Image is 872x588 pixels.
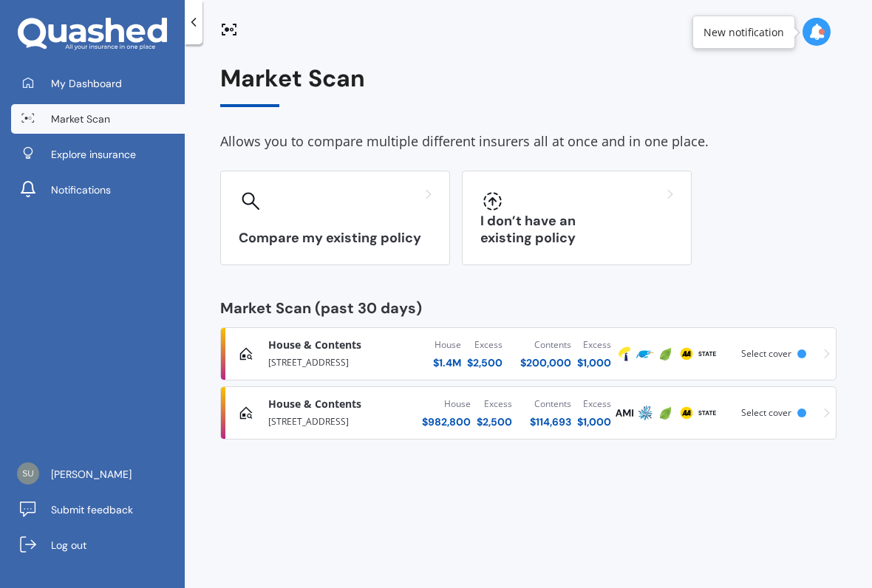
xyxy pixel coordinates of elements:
img: AA [678,345,695,363]
div: Contents [520,338,571,352]
div: New notification [704,25,784,40]
img: State [698,345,716,363]
div: $ 1.4M [433,355,461,370]
div: Market Scan [220,65,837,107]
div: $ 2,500 [467,355,503,370]
span: House & Contents [268,338,361,352]
img: AA [678,404,695,422]
div: [STREET_ADDRESS] [268,352,401,370]
div: Market Scan (past 30 days) [220,301,837,315]
span: Select cover [741,406,791,419]
div: House [422,397,471,411]
h3: Compare my existing policy [239,230,432,247]
div: $ 982,800 [422,414,471,429]
div: Excess [467,338,503,352]
img: Initio [657,345,675,363]
img: State [698,404,716,422]
img: AMP [636,404,654,422]
span: Submit feedback [51,502,133,517]
div: Excess [577,397,611,411]
img: Tower [616,345,633,363]
a: House & Contents[STREET_ADDRESS]House$1.4MExcess$2,500Contents$200,000Excess$1,000TowerTrade Me I... [220,327,837,380]
a: [PERSON_NAME] [11,459,185,489]
div: Excess [577,338,611,352]
h3: I don’t have an existing policy [480,213,673,247]
img: Initio [657,404,675,422]
span: My Dashboard [51,76,122,91]
a: Market Scan [11,104,185,134]
div: $ 200,000 [520,355,571,370]
div: $ 1,000 [577,355,611,370]
div: Contents [530,397,571,411]
div: [STREET_ADDRESS] [268,411,401,429]
div: House [433,338,461,352]
a: Notifications [11,175,185,205]
span: Select cover [741,347,791,360]
div: $ 114,693 [530,414,571,429]
span: Notifications [51,182,111,197]
div: $ 1,000 [577,414,611,429]
a: My Dashboard [11,69,185,98]
a: Submit feedback [11,495,185,524]
span: Explore insurance [51,147,136,162]
a: House & Contents[STREET_ADDRESS]House$982,800Excess$2,500Contents$114,693Excess$1,000AMIAMPInitio... [220,386,837,440]
div: Allows you to compare multiple different insurers all at once and in one place. [220,131,837,153]
span: [PERSON_NAME] [51,467,132,482]
img: AMI [616,404,633,422]
div: $ 2,500 [477,414,512,429]
div: Excess [477,397,512,411]
span: Market Scan [51,112,110,126]
span: Log out [51,538,86,553]
img: 8a99e2496d3e21dda05ac77e9ca5ed0c [17,462,39,485]
a: Explore insurance [11,140,185,169]
img: Trade Me Insurance [636,345,654,363]
span: House & Contents [268,397,361,411]
a: Log out [11,530,185,560]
